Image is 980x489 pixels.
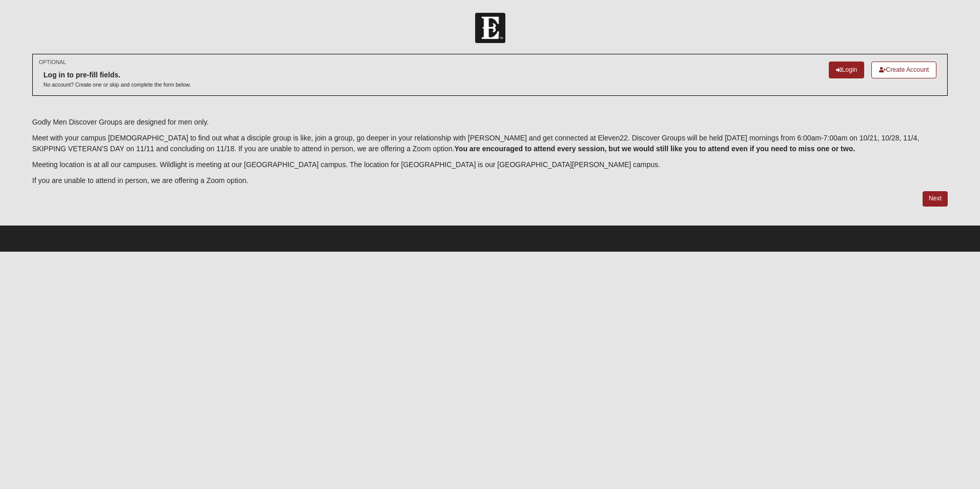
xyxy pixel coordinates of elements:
b: You are encouraged to attend every session, but we would still like you to attend even if you nee... [455,145,855,153]
p: Godly Men Discover Groups are designed for men only. [32,117,948,128]
p: No account? Create one or skip and complete the form below. [44,81,191,89]
a: Next [923,191,948,206]
p: If you are unable to attend in person, we are offering a Zoom option. [32,175,948,186]
p: Meeting location is at all our campuses. Wildlight is meeting at our [GEOGRAPHIC_DATA] campus. Th... [32,159,948,170]
a: Create Account [871,62,936,78]
p: Meet with your campus [DEMOGRAPHIC_DATA] to find out what a disciple group is like, join a group,... [32,133,948,154]
img: Church of Eleven22 Logo [475,13,505,43]
h6: Log in to pre-fill fields. [44,71,191,79]
small: OPTIONAL [39,58,66,66]
a: Login [829,62,864,78]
